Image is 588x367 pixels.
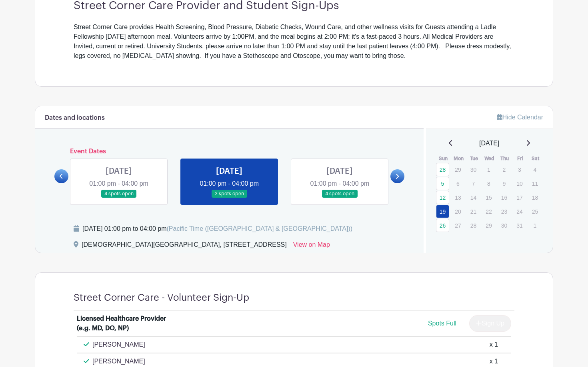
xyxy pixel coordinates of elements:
[490,340,498,349] div: x 1
[467,191,480,204] p: 14
[74,292,249,304] h4: Street Corner Care - Volunteer Sign-Up
[497,155,513,163] th: Thu
[451,191,464,204] p: 13
[482,155,497,163] th: Wed
[490,357,498,366] div: x 1
[512,155,528,163] th: Fri
[451,205,464,218] p: 20
[528,177,542,190] p: 11
[497,114,543,121] a: Hide Calendar
[479,139,499,148] span: [DATE]
[451,177,464,190] p: 6
[482,219,495,232] p: 29
[513,191,526,204] p: 17
[498,177,511,190] p: 9
[467,219,480,232] p: 28
[82,224,352,234] div: [DATE] 01:00 pm to 04:00 pm
[482,191,495,204] p: 15
[513,177,526,190] p: 10
[293,240,330,253] a: View on Map
[436,155,451,163] th: Sun
[451,155,466,163] th: Mon
[467,177,480,190] p: 7
[451,163,464,176] p: 29
[45,114,105,122] h6: Dates and locations
[74,22,514,61] div: Street Corner Care provides Health Screening, Blood Pressure, Diabetic Checks, Wound Care, and ot...
[68,148,390,155] h6: Event Dates
[528,219,542,232] p: 1
[92,340,145,349] p: [PERSON_NAME]
[451,219,464,232] p: 27
[528,163,542,176] p: 4
[498,205,511,218] p: 23
[482,163,495,176] p: 1
[513,219,526,232] p: 31
[436,191,449,204] a: 12
[513,163,526,176] p: 3
[436,205,449,218] a: 19
[513,205,526,218] p: 24
[528,205,542,218] p: 25
[467,205,480,218] p: 21
[466,155,482,163] th: Tue
[82,240,287,253] div: [DEMOGRAPHIC_DATA][GEOGRAPHIC_DATA], [STREET_ADDRESS]
[498,191,511,204] p: 16
[436,219,449,232] a: 26
[528,155,544,163] th: Sat
[498,163,511,176] p: 2
[436,163,449,176] a: 28
[482,205,495,218] p: 22
[528,191,542,204] p: 18
[166,225,352,232] span: (Pacific Time ([GEOGRAPHIC_DATA] & [GEOGRAPHIC_DATA]))
[482,177,495,190] p: 8
[436,177,449,190] a: 5
[467,163,480,176] p: 30
[92,357,145,366] p: [PERSON_NAME]
[498,219,511,232] p: 30
[77,314,176,333] div: Licensed Healthcare Provider (e.g. MD, DO, NP)
[428,320,456,327] span: Spots Full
